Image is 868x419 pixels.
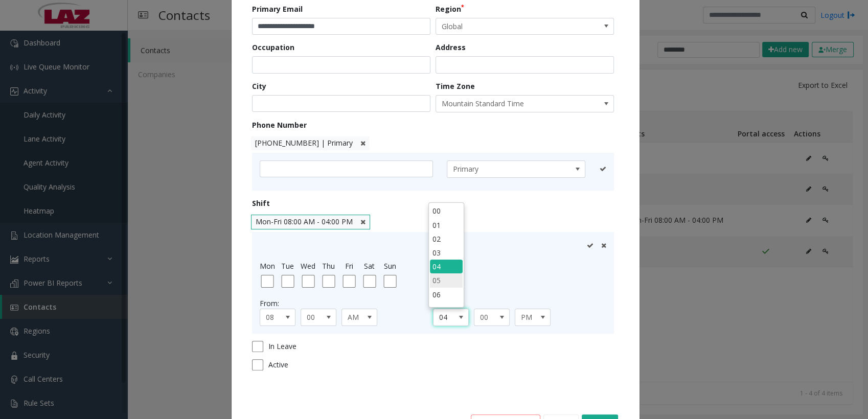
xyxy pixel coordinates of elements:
[268,341,296,352] span: In Leave
[345,261,353,271] label: Fri
[252,42,294,53] label: Occupation
[430,273,463,287] li: 05
[515,309,543,325] span: PM
[260,309,288,325] span: 08
[436,42,466,53] label: Address
[281,261,294,271] label: Tue
[430,204,463,218] li: 00
[301,261,315,271] label: Wed
[433,309,461,325] span: 04
[430,260,463,273] li: 04
[447,161,557,177] span: Primary
[436,18,578,35] span: Global
[252,120,307,130] label: Phone Number
[322,261,335,271] label: Thu
[433,298,606,309] div: To:
[252,198,270,208] label: Shift
[430,218,463,232] li: 01
[436,81,475,91] label: Time Zone
[430,301,463,315] li: 07
[255,138,353,148] span: [PHONE_NUMBER] | Primary
[430,232,463,246] li: 02
[364,261,375,271] label: Sat
[256,217,353,226] span: Mon-Fri 08:00 AM - 04:00 PM
[430,288,463,301] li: 06
[430,246,463,260] li: 03
[384,261,396,271] label: Sun
[474,309,502,325] span: 00
[436,96,578,112] span: Mountain Standard Time
[260,298,433,309] div: From:
[260,261,275,271] label: Mon
[252,81,266,91] label: City
[342,309,370,325] span: AM
[301,309,329,325] span: 00
[268,359,288,370] span: Active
